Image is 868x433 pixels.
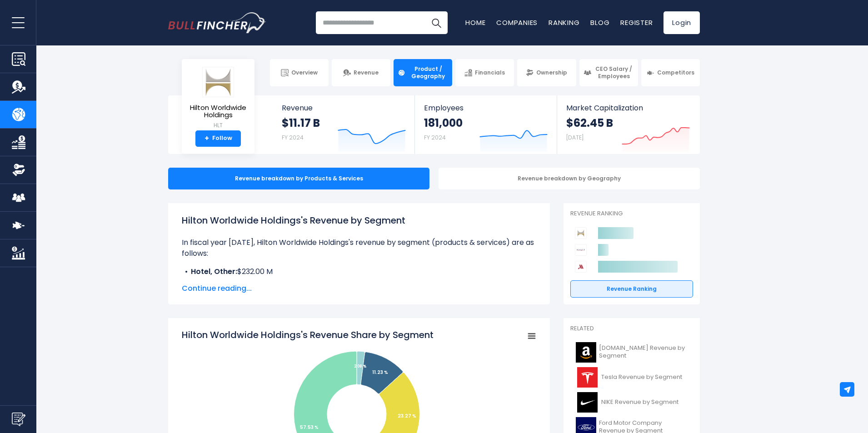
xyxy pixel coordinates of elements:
small: [DATE] [566,134,584,141]
button: Search [425,11,448,34]
span: Employees [424,104,547,112]
a: Overview [270,59,329,86]
span: CEO Salary / Employees [594,65,634,80]
span: Revenue [354,69,379,76]
small: FY 2024 [282,134,304,141]
span: Competitors [657,69,694,76]
strong: 181,000 [424,116,463,130]
a: Ownership [517,59,576,86]
a: Competitors [641,59,700,86]
p: In fiscal year [DATE], Hilton Worldwide Holdings's revenue by segment (products & services) are a... [182,237,536,259]
img: Bullfincher logo [168,12,266,33]
span: [DOMAIN_NAME] Revenue by Segment [599,344,688,360]
small: HLT [189,121,247,129]
img: Hilton Worldwide Holdings competitors logo [575,227,587,239]
a: Employees 181,000 FY 2024 [415,95,556,154]
a: Tesla Revenue by Segment [570,365,693,390]
span: Overview [291,69,318,76]
p: Revenue Ranking [570,210,693,218]
img: NKE logo [576,392,599,413]
img: TSLA logo [576,367,599,388]
span: Product / Geography [408,65,448,80]
strong: + [205,134,209,143]
a: Home [465,18,485,27]
tspan: 23.27 % [398,413,416,419]
a: Hilton Worldwide Holdings HLT [189,66,248,130]
div: Revenue breakdown by Geography [439,168,700,189]
strong: $11.17 B [282,116,320,130]
h1: Hilton Worldwide Holdings's Revenue by Segment [182,214,536,227]
img: AMZN logo [576,342,596,363]
a: [DOMAIN_NAME] Revenue by Segment [570,340,693,365]
a: Companies [496,18,538,27]
tspan: Hilton Worldwide Holdings's Revenue Share by Segment [182,328,434,341]
p: Related [570,325,693,333]
img: Hyatt Hotels Corporation competitors logo [575,244,587,256]
a: Revenue [332,59,390,86]
a: +Follow [195,130,241,147]
span: Hilton Worldwide Holdings [189,104,247,119]
span: Market Capitalization [566,104,690,112]
a: CEO Salary / Employees [579,59,638,86]
a: Ranking [549,18,579,27]
img: Ownership [12,163,25,177]
small: FY 2024 [424,134,446,141]
span: Revenue [282,104,406,112]
tspan: 2.08 % [354,364,366,369]
li: $232.00 M [182,266,536,277]
span: Tesla Revenue by Segment [601,373,682,381]
a: Financials [455,59,514,86]
span: NIKE Revenue by Segment [601,398,678,406]
span: Financials [475,69,505,76]
span: Ownership [536,69,567,76]
strong: $62.45 B [566,116,613,130]
a: Revenue Ranking [570,280,693,298]
div: Revenue breakdown by Products & Services [168,168,429,189]
a: Go to homepage [168,12,266,33]
b: Hotel, Other: [191,266,237,277]
a: Register [620,18,653,27]
a: Login [663,11,700,34]
tspan: 11.23 % [372,369,388,376]
a: NIKE Revenue by Segment [570,390,693,415]
img: Marriott International competitors logo [575,261,587,273]
span: Continue reading... [182,283,536,294]
a: Blog [590,18,609,27]
a: Market Capitalization $62.45 B [DATE] [557,95,699,154]
a: Product / Geography [394,59,452,86]
a: Revenue $11.17 B FY 2024 [273,95,415,154]
tspan: 57.53 % [300,424,319,431]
